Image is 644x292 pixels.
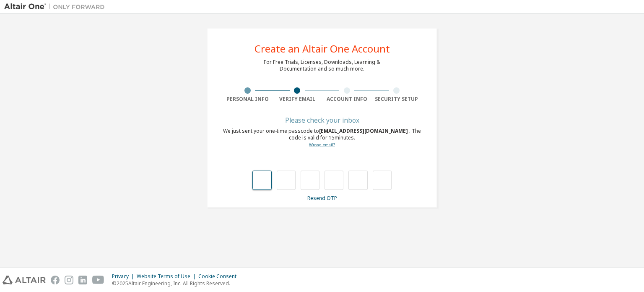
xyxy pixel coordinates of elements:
[78,276,87,284] img: linkedin.svg
[309,142,335,147] a: Go back to the registration form
[51,276,60,284] img: facebook.svg
[264,59,380,72] div: For Free Trials, Licenses, Downloads, Learning & Documentation and so much more.
[307,195,337,202] a: Resend OTP
[3,276,46,284] img: altair_logo.svg
[254,44,390,54] div: Create an Altair One Account
[319,127,409,134] span: [EMAIL_ADDRESS][DOMAIN_NAME]
[198,273,241,280] div: Cookie Consent
[223,128,421,148] div: We just sent your one-time passcode to . The code is valid for 15 minutes.
[322,96,372,103] div: Account Info
[223,96,273,103] div: Personal Info
[137,273,198,280] div: Website Terms of Use
[4,3,109,11] img: Altair One
[65,276,73,284] img: instagram.svg
[223,118,421,123] div: Please check your inbox
[112,273,137,280] div: Privacy
[372,96,422,103] div: Security Setup
[112,280,241,287] p: © 2025 Altair Engineering, Inc. All Rights Reserved.
[92,276,104,284] img: youtube.svg
[273,96,322,103] div: Verify Email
